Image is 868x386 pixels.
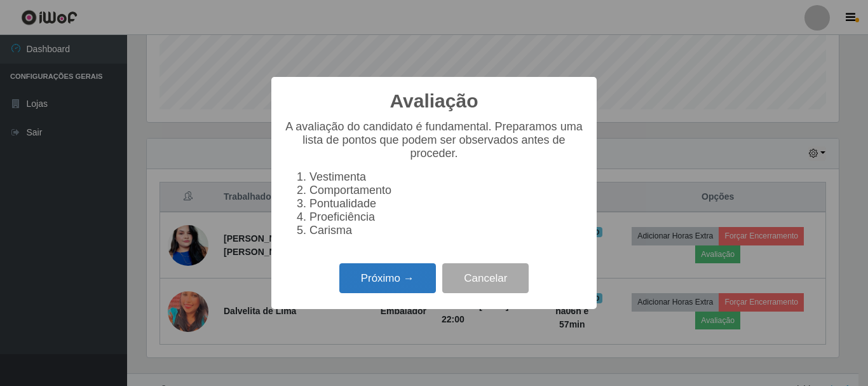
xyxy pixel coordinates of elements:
li: Proeficiência [309,210,584,224]
h2: Avaliação [390,90,478,113]
li: Vestimenta [309,170,584,184]
button: Próximo → [339,263,436,293]
li: Comportamento [309,184,584,197]
button: Cancelar [442,263,529,293]
li: Pontualidade [309,197,584,210]
li: Carisma [309,224,584,237]
p: A avaliação do candidato é fundamental. Preparamos uma lista de pontos que podem ser observados a... [284,120,584,160]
